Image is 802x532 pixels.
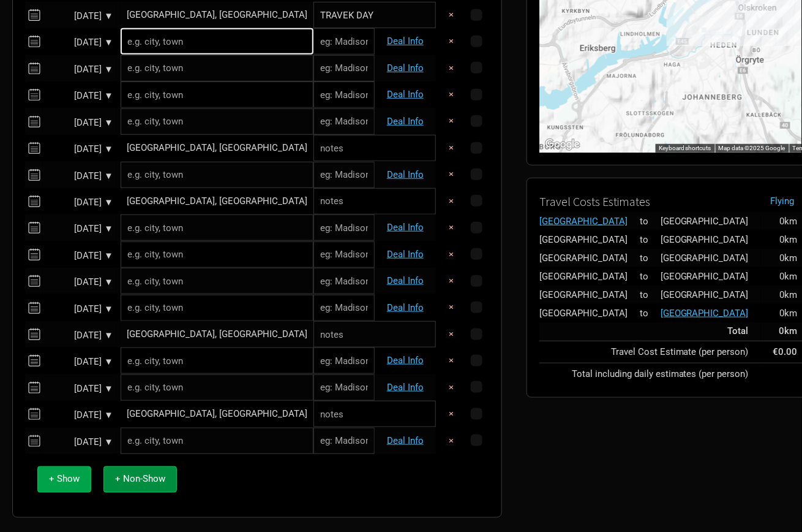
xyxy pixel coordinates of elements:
[539,322,761,341] td: Total
[661,212,761,230] td: [GEOGRAPHIC_DATA]
[46,65,113,74] div: [DATE] ▼
[313,374,375,401] input: eg: Madison Square Garden
[539,230,640,249] td: [GEOGRAPHIC_DATA]
[437,374,465,401] button: ×
[780,253,798,264] span: 0km
[661,230,761,249] td: [GEOGRAPHIC_DATA]
[437,82,465,108] button: ×
[661,249,761,267] td: [GEOGRAPHIC_DATA]
[121,428,313,454] input: e.g. city, town
[640,230,661,249] td: to
[387,275,424,286] a: Deal Info
[121,108,313,135] input: e.g. city, town
[46,145,113,154] div: [DATE] ▼
[313,241,375,268] input: eg: Madison Square Garden
[437,428,465,454] button: ×
[387,36,424,47] a: Deal Info
[121,295,313,321] input: e.g. city, town
[539,286,640,304] td: [GEOGRAPHIC_DATA]
[387,63,424,74] a: Deal Info
[780,289,798,300] span: 0km
[46,411,113,420] div: [DATE] ▼
[313,188,436,215] input: notes
[121,268,313,294] input: e.g. city, town
[539,217,628,226] div: Gothenburg, Sweden
[437,215,465,241] button: ×
[437,268,465,294] button: ×
[780,271,798,282] span: 0km
[46,438,113,447] div: [DATE] ▼
[121,241,313,268] input: e.g. city, town
[115,474,165,485] span: + Non-Show
[387,116,424,127] a: Deal Info
[661,267,761,286] td: [GEOGRAPHIC_DATA]
[121,55,313,82] input: e.g. city, town
[313,82,375,108] input: eg: Madison Square Garden
[313,428,375,454] input: eg: Madison Square Garden
[313,215,375,241] input: eg: Madison Square Garden
[46,357,113,367] div: [DATE] ▼
[127,143,307,153] div: Gothenburg, Sweden
[387,249,424,260] a: Deal Info
[387,169,424,180] a: Deal Info
[539,195,749,208] h2: Travel Costs Estimates
[313,401,436,427] input: notes
[313,55,375,82] input: eg: Madison Square Garden
[121,82,313,108] input: e.g. city, town
[387,355,424,366] a: Deal Info
[661,286,761,304] td: [GEOGRAPHIC_DATA]
[771,196,795,207] a: Flying
[437,55,465,82] button: ×
[437,401,465,427] button: ×
[539,304,640,322] td: [GEOGRAPHIC_DATA]
[46,331,113,340] div: [DATE] ▼
[127,10,307,20] div: Gothenburg, Sweden
[46,91,113,101] div: [DATE] ▼
[437,108,465,134] button: ×
[46,384,113,393] div: [DATE] ▼
[121,28,313,55] input: e.g. city, town
[542,137,583,153] img: Google
[437,241,465,268] button: ×
[127,330,307,339] div: Gothenburg, Sweden
[719,145,785,151] span: Map data ©2025 Google
[542,137,583,153] a: Open this area in Google Maps (opens a new window)
[437,321,465,348] button: ×
[387,302,424,313] a: Deal Info
[640,267,661,286] td: to
[313,135,436,161] input: notes
[539,267,640,286] td: [GEOGRAPHIC_DATA]
[661,309,749,318] div: Gothenburg, Sweden
[46,172,113,181] div: [DATE] ▼
[539,363,761,385] td: Total including daily estimates (per person)
[121,215,313,241] input: e.g. city, town
[437,2,465,28] button: ×
[702,28,707,32] div: , Gothenburg, Sweden
[780,216,798,227] span: 0km
[539,341,761,363] td: Travel Cost Estimate (per person)
[437,28,465,55] button: ×
[780,308,798,319] span: 0km
[387,435,424,446] a: Deal Info
[127,197,307,206] div: Gothenburg, Sweden
[103,466,177,493] button: + Non-Show
[780,234,798,245] span: 0km
[46,38,113,47] div: [DATE] ▼
[121,162,313,188] input: e.g. city, town
[313,108,375,135] input: eg: Madison Square Garden
[127,409,307,419] div: Gothenburg, Sweden
[313,295,375,321] input: eg: Madison Square Garden
[46,278,113,287] div: [DATE] ▼
[387,382,424,393] a: Deal Info
[121,374,313,401] input: e.g. city, town
[46,251,113,260] div: [DATE] ▼
[640,249,661,267] td: to
[46,118,113,127] div: [DATE] ▼
[773,346,798,357] strong: €0.00
[437,188,465,215] button: ×
[46,12,113,21] div: [DATE] ▼
[313,2,436,28] input: TRAVEK DAY
[46,198,113,207] div: [DATE] ▼
[387,222,424,233] a: Deal Info
[659,144,711,153] button: Keyboard shortcuts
